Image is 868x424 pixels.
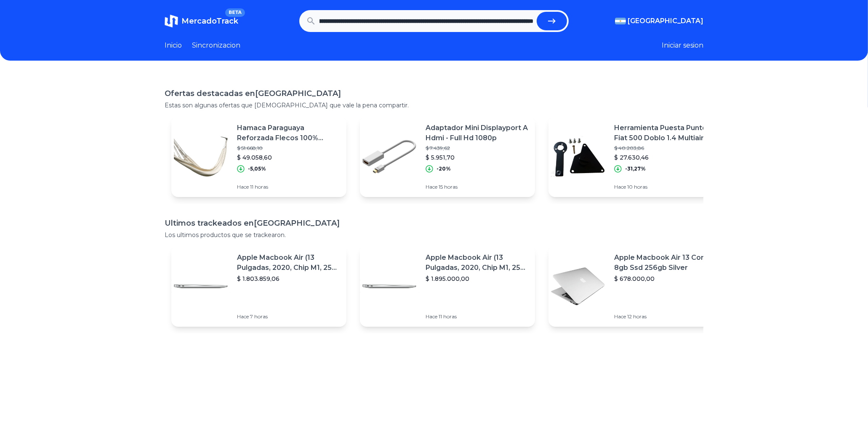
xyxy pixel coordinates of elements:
[237,313,340,320] p: Hace 7 horas
[548,246,724,327] a: Featured imageApple Macbook Air 13 Core I5 8gb Ssd 256gb Silver$ 678.000,00Hace 12 horas
[426,184,528,190] p: Hace 15 horas
[237,275,340,283] p: $ 1.803.859,06
[662,40,703,51] button: Iniciar sesion
[614,153,717,162] p: $ 27.630,46
[165,101,703,109] p: Estas son algunas ofertas que [DEMOGRAPHIC_DATA] que vale la pena compartir.
[225,8,245,17] span: BETA
[625,165,646,172] p: -31,27%
[426,253,528,273] p: Apple Macbook Air (13 Pulgadas, 2020, Chip M1, 256 Gb De Ssd, 8 Gb De Ram) - Plata
[548,116,724,197] a: Featured imageHerramienta Puesta Punto Fiat 500 Doblo 1.4 Multiair 16v$ 40.203,86$ 27.630,46-31,2...
[360,116,535,197] a: Featured imageAdaptador Mini Displayport A Hdmi - Full Hd 1080p$ 7.439,62$ 5.951,70-20%Hace 15 horas
[426,123,528,143] p: Adaptador Mini Displayport A Hdmi - Full Hd 1080p
[237,253,340,273] p: Apple Macbook Air (13 Pulgadas, 2020, Chip M1, 256 Gb De Ssd, 8 Gb De Ram) - Plata
[628,16,703,26] span: [GEOGRAPHIC_DATA]
[426,153,528,162] p: $ 5.951,70
[614,184,717,190] p: Hace 10 horas
[360,127,419,186] img: Featured image
[171,127,230,186] img: Featured image
[614,275,717,283] p: $ 678.000,00
[248,165,266,172] p: -5,05%
[171,116,346,197] a: Featured imageHamaca Paraguaya Reforzada Flecos 100% Algodón Sheli 805$ 51.668,10$ 49.058,60-5,05...
[426,145,528,152] p: $ 7.439,62
[614,145,717,152] p: $ 40.203,86
[181,16,238,26] span: MercadoTrack
[360,246,535,327] a: Featured imageApple Macbook Air (13 Pulgadas, 2020, Chip M1, 256 Gb De Ssd, 8 Gb De Ram) - Plata$...
[171,257,230,316] img: Featured image
[165,14,238,28] a: MercadoTrackBETA
[426,275,528,283] p: $ 1.895.000,00
[237,123,340,143] p: Hamaca Paraguaya Reforzada Flecos 100% Algodón Sheli 805
[426,313,528,320] p: Hace 11 horas
[165,88,703,99] h1: Ofertas destacadas en [GEOGRAPHIC_DATA]
[614,123,717,143] p: Herramienta Puesta Punto Fiat 500 Doblo 1.4 Multiair 16v
[615,18,626,24] img: Argentina
[165,217,703,229] h1: Ultimos trackeados en [GEOGRAPHIC_DATA]
[165,231,703,239] p: Los ultimos productos que se trackearon.
[360,257,419,316] img: Featured image
[165,14,178,28] img: MercadoTrack
[192,40,240,51] a: Sincronizacion
[165,40,182,51] a: Inicio
[548,127,607,186] img: Featured image
[171,246,346,327] a: Featured imageApple Macbook Air (13 Pulgadas, 2020, Chip M1, 256 Gb De Ssd, 8 Gb De Ram) - Plata$...
[237,153,340,162] p: $ 49.058,60
[548,257,607,316] img: Featured image
[237,145,340,152] p: $ 51.668,10
[437,165,451,172] p: -20%
[615,16,703,26] button: [GEOGRAPHIC_DATA]
[614,253,717,273] p: Apple Macbook Air 13 Core I5 8gb Ssd 256gb Silver
[614,313,717,320] p: Hace 12 horas
[237,184,340,190] p: Hace 11 horas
